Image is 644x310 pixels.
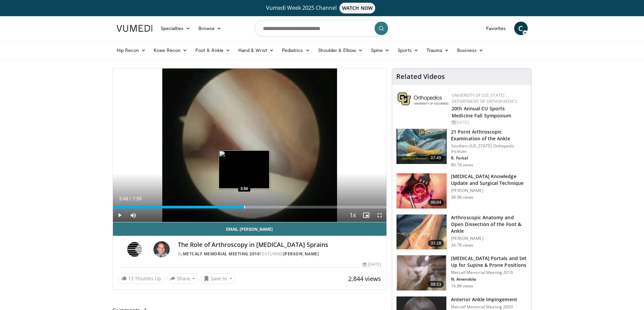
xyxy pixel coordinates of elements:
[451,277,527,282] p: N. Amendola
[194,22,225,35] a: Browse
[157,22,195,35] a: Specialties
[178,251,381,257] div: By FEATURING
[482,22,510,35] a: Favorites
[367,44,393,57] a: Spine
[118,3,527,13] a: Vumedi Week 2025 ChannelWATCH NOW
[255,20,390,36] input: Search topics, interventions
[451,173,527,187] h3: [MEDICAL_DATA] Knowledge Update and Surgical Technique
[451,236,527,241] p: [PERSON_NAME]
[359,208,373,222] button: Enable picture-in-picture mode
[396,173,527,209] a: 06:04 [MEDICAL_DATA] Knowledge Update and Surgical Technique [PERSON_NAME] 38.9K views
[348,275,381,283] span: 2,844 views
[428,281,444,288] span: 08:53
[451,214,527,234] h3: Arthroscopic Anatomy and Open Dissection of the Foot & Ankle
[373,208,386,222] button: Fullscreen
[398,92,448,105] img: 355603a8-37da-49b6-856f-e00d7e9307d3.png.150x105_q85_autocrop_double_scale_upscale_version-0.2.png
[393,44,423,57] a: Sports
[451,243,473,248] p: 34.7K views
[167,273,198,284] button: Share
[396,255,527,291] a: 08:53 [MEDICAL_DATA] Portals and Set Up for Supine & Prone Positions Metcalf Memorial Meeting 201...
[130,196,131,201] span: /
[428,199,444,206] span: 06:04
[183,251,260,257] a: Metcalf Memorial Meeting 2010
[451,195,473,200] p: 38.9K views
[113,68,387,222] video-js: Video Player
[451,156,527,161] p: R. Ferkel
[451,283,473,289] p: 16.8K views
[117,25,152,32] img: VuMedi Logo
[451,296,517,303] h3: Anterior Ankle Impingement
[219,150,269,189] img: image.jpeg
[153,241,170,257] img: Avatar
[278,44,314,57] a: Pediatrics
[346,208,359,222] button: Playback Rate
[113,208,126,222] button: Play
[452,92,517,104] a: University of [US_STATE] Department of Orthopaedics
[113,222,387,236] a: Email [PERSON_NAME]
[396,129,527,168] a: 07:49 21 Point Arthroscopic Examination of the Ankle Southern [US_STATE] Orthopedic Institute R. ...
[234,44,278,57] a: Hand & Wrist
[451,129,527,142] h3: 21 Point Arthroscopic Examination of the Ankle
[452,119,526,125] div: [DATE]
[113,44,150,57] a: Hip Recon
[451,255,527,269] h3: [MEDICAL_DATA] Portals and Set Up for Supine & Prone Positions
[514,22,528,35] a: C
[397,255,447,290] img: amend3_3.png.150x105_q85_crop-smart_upscale.jpg
[428,240,444,247] span: 31:28
[451,162,473,168] p: 80.1K views
[150,44,191,57] a: Knee Recon
[453,44,487,57] a: Business
[113,206,387,208] div: Progress Bar
[452,105,511,119] a: 20th Annual CU Sports Medicine Fall Symposium
[339,3,375,13] span: WATCH NOW
[201,273,235,284] button: Save to
[128,275,134,282] span: 13
[396,214,527,250] a: 31:28 Arthroscopic Anatomy and Open Dissection of the Foot & Ankle [PERSON_NAME] 34.7K views
[133,196,142,201] span: 7:59
[363,261,381,267] div: [DATE]
[397,173,447,208] img: XzOTlMlQSGUnbGTX4xMDoxOjBzMTt2bJ.150x105_q85_crop-smart_upscale.jpg
[314,44,367,57] a: Shoulder & Elbow
[178,241,381,249] h4: The Role of Arthroscopy in [MEDICAL_DATA] Sprains
[451,270,527,275] p: Metcalf Memorial Meeting 2010
[451,143,527,154] p: Southern [US_STATE] Orthopedic Institute
[396,73,445,81] h4: Related Videos
[451,188,527,193] p: [PERSON_NAME]
[119,196,128,201] span: 3:49
[118,273,164,284] a: 13 Thumbs Up
[126,208,140,222] button: Mute
[397,215,447,250] img: widescreen_open_anatomy_100000664_3.jpg.150x105_q85_crop-smart_upscale.jpg
[283,251,319,257] a: [PERSON_NAME]
[451,304,517,310] p: Metcalf Memorial Meeting 2009
[423,44,453,57] a: Trauma
[118,241,151,257] img: Metcalf Memorial Meeting 2010
[428,154,444,161] span: 07:49
[191,44,234,57] a: Foot & Ankle
[397,129,447,164] img: d2937c76-94b7-4d20-9de4-1c4e4a17f51d.150x105_q85_crop-smart_upscale.jpg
